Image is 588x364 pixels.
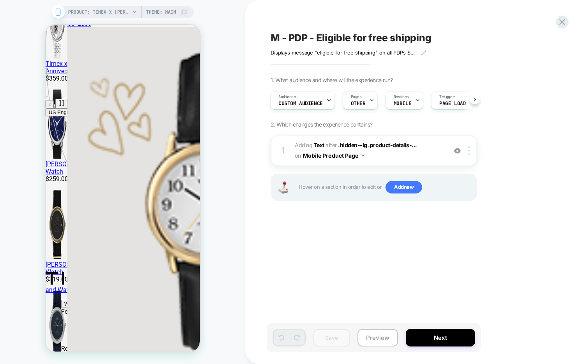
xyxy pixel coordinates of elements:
[357,329,398,346] button: Preview
[394,94,409,100] span: Devices
[10,74,22,83] button: Pause Slideshow
[314,142,324,148] b: Text
[313,329,350,346] button: Save
[31,298,63,305] a: Best Sellers
[439,101,466,106] span: Page Load
[16,283,40,290] span: Featured
[271,121,372,128] span: 2. Which changes the experience contains?
[31,305,69,313] a: Coming Soon
[386,181,422,193] span: Add new
[394,101,411,106] span: MOBILE
[299,181,472,193] span: Hover on a section in order to edit or
[16,275,42,283] button: Open Watches menu
[31,313,43,320] a: Sale
[146,6,176,18] span: Theme: MAIN
[439,94,454,100] span: Trigger
[351,94,362,100] span: Pages
[278,94,296,100] span: Audience
[271,49,415,56] span: Displays message "eligible for free shipping" on all PDPs $200+ (US only)
[295,151,301,160] span: on
[279,143,287,158] div: 1
[468,146,470,155] img: close
[361,155,364,157] img: down arrow
[275,181,291,193] img: Joystick
[326,142,337,148] span: AFTER
[406,329,475,346] button: Next
[278,101,323,106] span: Custom Audience
[295,142,324,148] span: Adding
[31,290,65,298] a: New Arrivals
[338,142,417,148] span: .hidden--lg .product-details-...
[23,75,32,83] button: Next slide
[68,6,130,18] span: PRODUCT: Timex x [PERSON_NAME] 36mm Stainless Steel Bracelet Watch [tw2y11200]
[16,320,57,327] span: Recommended
[3,84,37,90] span: US English ($)
[271,77,393,83] span: 1. What audience and where will the experience run?
[303,150,364,161] button: Mobile Product Page
[351,101,366,106] span: OTHER
[271,32,431,44] span: M - PDP - Eligible for free shipping
[454,148,461,154] img: crossed eye
[19,276,39,282] span: Watches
